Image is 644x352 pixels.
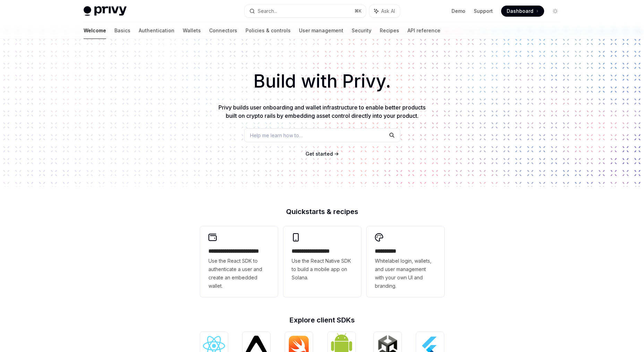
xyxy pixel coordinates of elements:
h2: Explore client SDKs [200,317,444,324]
a: **** **** **** ***Use the React Native SDK to build a mobile app on Solana. [283,226,361,297]
span: Use the React SDK to authenticate a user and create an embedded wallet. [208,257,269,290]
a: Wallets [183,22,201,39]
a: User management [299,22,343,39]
a: Connectors [209,22,237,39]
span: Help me learn how to… [250,132,303,139]
h1: Build with Privy. [11,68,633,95]
div: Search... [258,7,277,15]
span: Use the React Native SDK to build a mobile app on Solana. [292,257,353,282]
a: Security [352,22,371,39]
a: **** *****Whitelabel login, wallets, and user management with your own UI and branding. [367,226,444,297]
h2: Quickstarts & recipes [200,208,444,215]
span: ⌘ K [354,8,362,14]
span: Ask AI [381,8,395,15]
button: Ask AI [369,5,400,17]
a: Get started [306,150,333,157]
span: Dashboard [507,8,533,15]
a: Authentication [139,22,174,39]
span: Whitelabel login, wallets, and user management with your own UI and branding. [375,257,436,290]
img: light logo [84,6,127,16]
a: Basics [114,22,130,39]
a: Welcome [84,22,106,39]
a: Policies & controls [246,22,291,39]
span: Privy builds user onboarding and wallet infrastructure to enable better products built on crypto ... [218,104,426,119]
span: Get started [306,151,333,157]
a: Demo [452,8,465,15]
a: Dashboard [501,6,544,17]
button: Search...⌘K [244,5,366,17]
button: Toggle dark mode [550,6,561,17]
a: Support [474,8,493,15]
a: API reference [407,22,440,39]
a: Recipes [380,22,399,39]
